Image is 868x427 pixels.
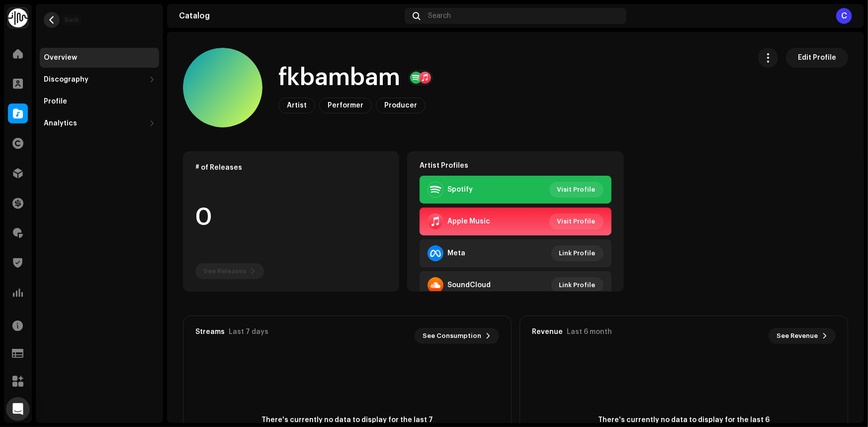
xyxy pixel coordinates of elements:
[8,8,28,28] img: 0f74c21f-6d1c-4dbc-9196-dbddad53419e
[447,249,465,257] div: Meta
[532,328,563,336] div: Revenue
[40,48,159,68] re-m-nav-item: Overview
[44,54,77,62] div: Overview
[40,92,159,111] re-m-nav-item: Profile
[384,102,417,109] span: Producer
[423,326,481,346] span: See Consumption
[798,48,836,68] span: Edit Profile
[40,70,159,90] re-m-nav-dropdown: Discography
[769,328,836,344] button: See Revenue
[567,328,612,336] div: Last 6 month
[559,243,596,263] span: Link Profile
[428,12,451,20] span: Search
[183,151,399,292] re-o-card-data: # of Releases
[551,277,604,293] button: Link Profile
[287,102,307,109] span: Artist
[44,76,88,84] div: Discography
[44,98,67,106] div: Profile
[447,186,473,194] div: Spotify
[195,328,225,336] div: Streams
[179,12,401,20] div: Catalog
[44,119,77,127] div: Analytics
[557,180,596,200] span: Visit Profile
[415,328,499,344] button: See Consumption
[420,162,468,170] strong: Artist Profiles
[40,113,159,133] re-m-nav-dropdown: Analytics
[278,62,400,94] h1: fkbambam
[836,8,852,24] div: C
[786,48,848,68] button: Edit Profile
[6,397,30,421] div: Open Intercom Messenger
[551,245,604,261] button: Link Profile
[549,182,604,198] button: Visit Profile
[557,212,596,231] span: Visit Profile
[559,275,596,295] span: Link Profile
[447,217,490,225] div: Apple Music
[447,281,491,289] div: SoundCloud
[549,213,604,229] button: Visit Profile
[328,102,363,109] span: Performer
[777,326,818,346] span: See Revenue
[229,328,268,336] div: Last 7 days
